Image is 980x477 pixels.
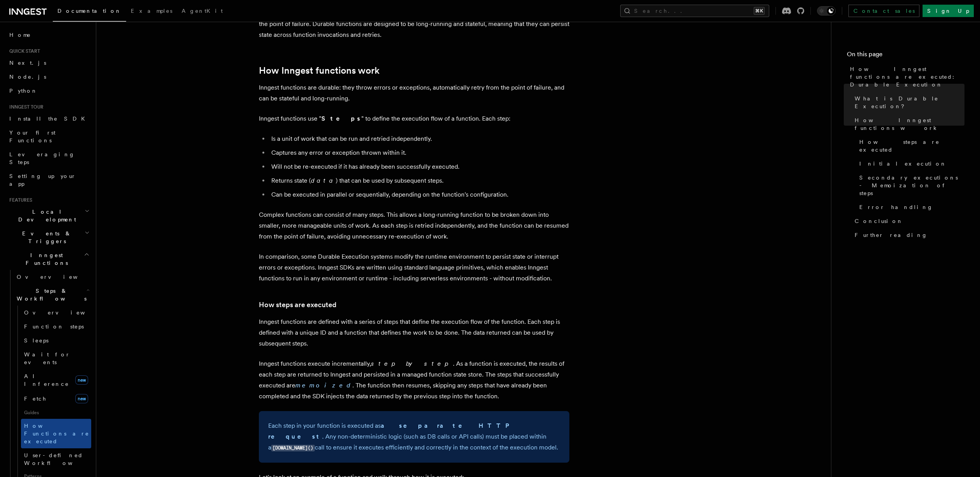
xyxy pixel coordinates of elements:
a: Overview [14,270,91,284]
a: Error handling [856,200,964,214]
li: Returns state ( ) that can be used by subsequent steps. [269,175,569,186]
a: How steps are executed [856,135,964,157]
a: Wait for events [21,347,91,369]
span: new [75,375,88,385]
span: Next.js [9,60,46,66]
span: Quick start [6,48,40,54]
h4: On this page [847,50,964,62]
button: Search...⌘K [620,5,769,17]
span: Further reading [855,231,928,239]
a: AgentKit [177,2,227,21]
a: Further reading [852,228,964,242]
p: Inngest functions execute incrementally, . As a function is executed, the results of each step ar... [259,358,569,402]
span: Inngest tour [6,104,43,110]
span: Local Development [6,208,85,223]
span: How steps are executed [859,138,964,154]
a: Initial execution [856,157,964,171]
span: new [75,394,88,403]
a: Leveraging Steps [6,147,91,169]
a: How Inngest functions work [259,65,380,76]
p: Inngest functions use " " to define the execution flow of a function. Each step: [259,113,569,124]
button: Events & Triggers [6,226,91,248]
a: AI Inferencenew [21,369,91,391]
strong: Steps [321,115,361,122]
span: Leveraging Steps [9,151,75,165]
a: Examples [126,2,177,21]
span: How Inngest functions are executed: Durable Execution [850,65,964,88]
span: Home [9,31,31,39]
a: Function steps [21,320,91,334]
p: Complex functions can consist of many steps. This allows a long-running function to be broken dow... [259,209,569,242]
button: Steps & Workflows [14,284,91,306]
a: Secondary executions - Memoization of steps [856,171,964,200]
span: Wait for events [24,351,70,365]
span: Function steps [24,323,84,330]
span: How Functions are executed [24,423,89,444]
span: What is Durable Execution? [855,95,964,110]
a: User-defined Workflows [21,448,91,470]
a: Install the SDK [6,112,91,126]
a: Fetchnew [21,391,91,406]
li: Will not be re-executed if it has already been successfully executed. [269,161,569,172]
li: Can be executed in parallel or sequentially, depending on the function's configuration. [269,189,569,200]
a: Conclusion [852,214,964,228]
span: Your first Functions [9,130,56,143]
span: Features [6,197,32,203]
span: Conclusion [855,217,903,225]
span: Overview [24,309,104,316]
span: Steps & Workflows [14,287,87,302]
a: Next.js [6,56,91,70]
a: How Functions are executed [21,419,91,448]
a: How steps are executed [259,299,336,310]
a: Node.js [6,70,91,84]
p: Inngest functions are durable: they throw errors or exceptions, automatically retry from the poin... [259,82,569,104]
a: Overview [21,306,91,320]
kbd: ⌘K [754,7,765,15]
span: Examples [131,8,172,14]
span: AgentKit [182,8,223,14]
strong: a separate HTTP request [268,422,514,440]
li: Is a unit of work that can be run and retried independently. [269,133,569,144]
a: Sleeps [21,334,91,347]
span: AI Inference [24,373,69,387]
span: Error handling [859,203,933,211]
span: Setting up your app [9,173,76,187]
a: How Inngest functions are executed: Durable Execution [847,62,964,92]
button: Local Development [6,205,91,226]
a: Python [6,84,91,98]
p: In comparison, some Durable Execution systems modify the runtime environment to persist state or ... [259,251,569,284]
p: Each step in your function is executed as . Any non-deterministic logic (such as DB calls or API ... [268,420,560,453]
span: How Inngest functions work [855,116,964,132]
a: Setting up your app [6,169,91,191]
a: memoized [295,382,352,389]
a: Home [6,28,91,42]
em: data [311,177,336,184]
span: Inngest Functions [6,251,84,267]
em: step by step [371,360,453,367]
span: Fetch [24,396,47,402]
span: Events & Triggers [6,230,85,245]
span: Initial execution [859,160,947,168]
a: Your first Functions [6,126,91,147]
span: Sleeps [24,337,49,344]
span: Documentation [57,8,121,14]
span: Overview [17,274,97,280]
span: User-defined Workflows [24,452,94,466]
a: How Inngest functions work [852,113,964,135]
span: Guides [21,406,91,419]
span: Python [9,88,38,94]
button: Toggle dark mode [817,6,836,16]
a: What is Durable Execution? [852,92,964,113]
a: Documentation [53,2,126,22]
code: [DOMAIN_NAME]() [271,445,315,451]
span: Node.js [9,74,46,80]
li: Captures any error or exception thrown within it. [269,147,569,158]
button: Inngest Functions [6,248,91,270]
a: Contact sales [848,5,919,17]
a: Sign Up [923,5,974,17]
p: Inngest functions are defined with a series of steps that define the execution flow of the functi... [259,316,569,349]
span: Install the SDK [9,116,90,122]
span: Secondary executions - Memoization of steps [859,174,964,197]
